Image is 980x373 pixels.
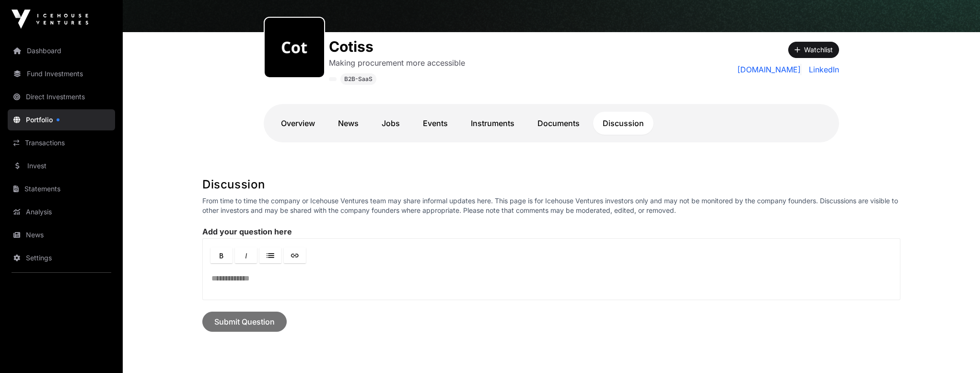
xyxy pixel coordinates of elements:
p: From time to time the company or Icehouse Ventures team may share informal updates here. This pag... [202,196,900,215]
button: Watchlist [788,42,839,58]
a: Portfolio [8,109,115,130]
h1: Cotiss [329,38,465,55]
img: cotiss270.png [268,22,320,73]
a: Invest [8,155,115,176]
a: Transactions [8,132,115,153]
span: B2B-SaaS [344,75,373,83]
a: Italic [235,247,257,263]
a: Discussion [593,112,653,135]
a: Overview [271,112,325,135]
a: Bold [210,247,233,263]
a: Dashboard [8,40,115,61]
a: Instruments [461,112,524,135]
a: Jobs [372,112,409,135]
img: Icehouse Ventures Logo [12,10,88,29]
a: LinkedIn [805,64,839,75]
a: Events [413,112,457,135]
nav: Tabs [271,112,831,135]
a: Lists [259,247,281,263]
label: Add your question here [202,227,900,236]
a: Link [284,247,306,263]
a: Direct Investments [8,86,115,107]
a: Fund Investments [8,63,115,84]
a: News [8,224,115,245]
a: [DOMAIN_NAME] [737,64,801,75]
p: Making procurement more accessible [329,57,465,69]
a: Documents [528,112,589,135]
a: Settings [8,247,115,268]
iframe: Chat Widget [932,327,980,373]
a: Analysis [8,201,115,222]
a: News [328,112,368,135]
a: Statements [8,178,115,199]
h1: Discussion [202,177,900,192]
